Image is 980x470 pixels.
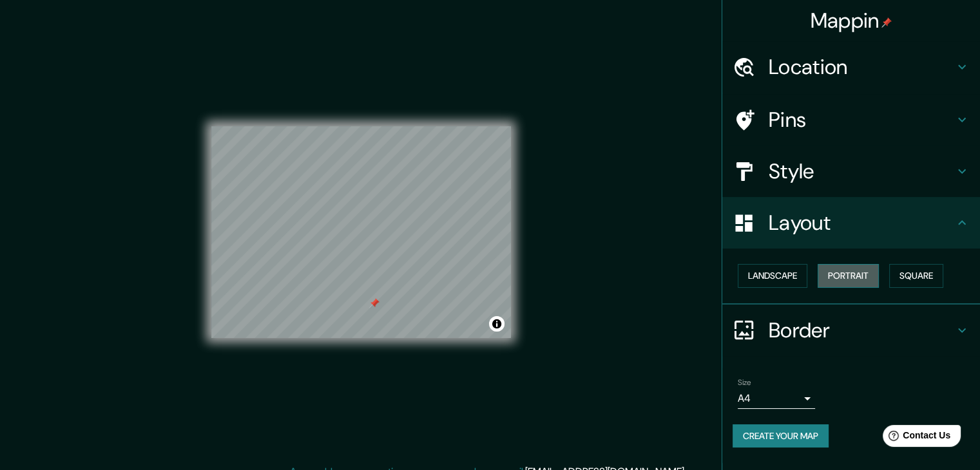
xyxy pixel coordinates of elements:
[769,54,954,80] h4: Location
[738,264,807,288] button: Landscape
[818,264,879,288] button: Portrait
[811,8,892,33] h4: Mappin
[881,17,892,28] img: pin-icon.png
[722,41,980,93] div: Location
[722,197,980,249] div: Layout
[722,305,980,356] div: Border
[738,377,751,388] label: Size
[733,424,829,448] button: Create your map
[769,158,954,184] h4: Style
[889,264,943,288] button: Square
[489,316,504,332] button: Toggle attribution
[769,317,954,343] h4: Border
[722,146,980,197] div: Style
[865,420,966,456] iframe: Help widget launcher
[738,388,815,409] div: A4
[769,210,954,236] h4: Layout
[211,126,511,338] canvas: Map
[769,107,954,133] h4: Pins
[722,94,980,146] div: Pins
